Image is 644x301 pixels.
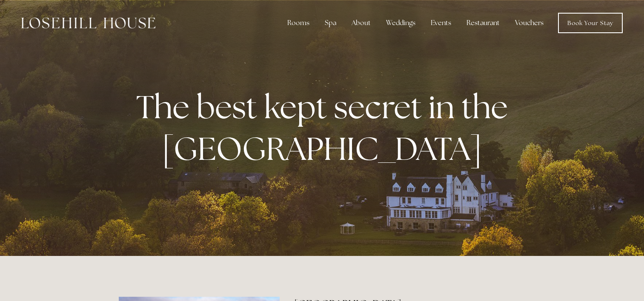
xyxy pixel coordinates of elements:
[280,14,316,31] div: Rooms
[345,14,378,31] div: About
[460,14,507,31] div: Restaurant
[424,14,458,31] div: Events
[558,13,623,33] a: Book Your Stay
[21,17,155,28] img: Losehill House
[508,14,550,31] a: Vouchers
[136,86,515,169] strong: The best kept secret in the [GEOGRAPHIC_DATA]
[318,14,343,31] div: Spa
[379,14,422,31] div: Weddings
